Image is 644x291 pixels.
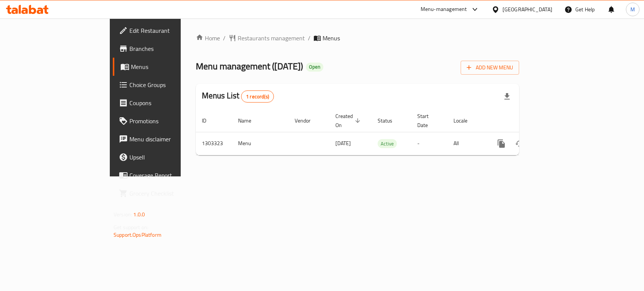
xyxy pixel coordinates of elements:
span: Get support on: [114,222,148,232]
div: [GEOGRAPHIC_DATA] [503,5,552,14]
table: enhanced table [196,109,571,155]
a: Support.OpsPlatform [114,230,161,240]
td: Menu [232,132,289,155]
li: / [223,34,226,43]
span: Add New Menu [467,63,513,72]
li: / [308,34,310,43]
div: Export file [498,87,516,106]
button: more [492,135,510,153]
span: Menu disclaimer [129,135,211,144]
span: Grocery Checklist [129,189,211,198]
span: Choice Groups [129,80,211,89]
span: Menus [323,34,340,43]
a: Edit Restaurant [113,21,217,40]
span: 1.0.0 [133,210,145,219]
span: Edit Restaurant [129,26,211,35]
span: Menus [131,62,211,71]
span: Vendor [295,116,320,125]
span: Active [378,139,397,148]
span: Menu management ( [DATE] ) [196,58,303,75]
span: Upsell [129,153,211,162]
a: Coverage Report [113,166,217,184]
td: - [411,132,447,155]
div: Open [306,63,323,72]
div: Total records count [241,90,274,103]
span: Promotions [129,116,211,126]
a: Menu disclaimer [113,130,217,148]
span: Coverage Report [129,171,211,180]
a: Branches [113,40,217,58]
button: Change Status [510,135,529,153]
span: Status [378,116,402,125]
span: Restaurants management [238,34,305,43]
span: Version: [114,210,132,219]
a: Grocery Checklist [113,184,217,202]
span: ID [202,116,216,125]
span: 1 record(s) [241,93,274,100]
h2: Menus List [202,90,274,103]
div: Menu-management [421,5,467,14]
span: Created On [335,112,363,130]
span: Branches [129,44,211,53]
button: Add New Menu [461,61,519,75]
a: Promotions [113,112,217,130]
span: Name [238,116,261,125]
a: Upsell [113,148,217,166]
a: Restaurants management [229,34,305,43]
span: Open [306,64,323,70]
a: Choice Groups [113,76,217,94]
td: All [447,132,486,155]
th: Actions [486,109,571,132]
span: Start Date [417,112,438,130]
span: M [630,5,635,14]
nav: breadcrumb [196,34,519,43]
a: Menus [113,58,217,76]
span: Locale [453,116,477,125]
span: [DATE] [335,138,351,148]
span: Coupons [129,98,211,107]
a: Coupons [113,94,217,112]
